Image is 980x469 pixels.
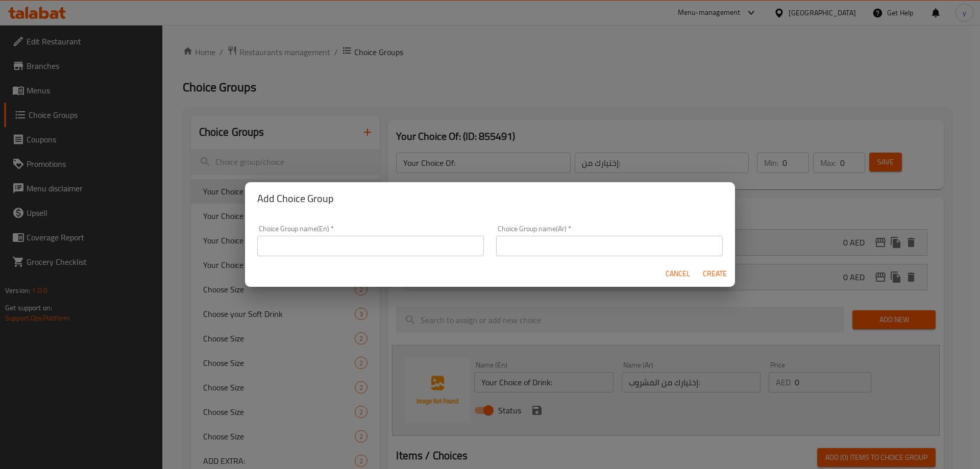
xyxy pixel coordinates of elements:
[702,267,727,280] span: Create
[496,236,723,256] input: Please enter Choice Group name(ar)
[661,264,694,283] button: Cancel
[666,267,690,280] span: Cancel
[698,264,731,283] button: Create
[257,236,484,256] input: Please enter Choice Group name(en)
[257,190,723,207] h2: Add Choice Group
